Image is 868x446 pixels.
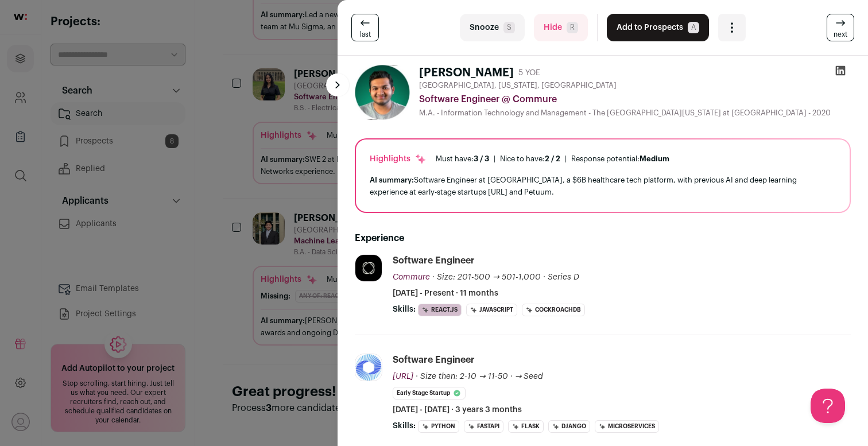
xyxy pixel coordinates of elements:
div: Response potential: [571,154,669,164]
span: · Size then: 2-10 → 11-50 [416,373,508,381]
span: [URL] [393,373,413,381]
div: Highlights [370,153,427,165]
li: Python [418,420,459,433]
span: R [567,22,578,33]
span: next [834,30,847,39]
img: 27680d6fce7de7594a25e1fb8cfd128e47cbb1c67ef54945cb526f20914e962f.jpg [355,255,382,281]
li: FastAPI [464,420,503,433]
div: M.A. - Information Technology and Management - The [GEOGRAPHIC_DATA][US_STATE] at [GEOGRAPHIC_DAT... [419,108,851,118]
li: CockroachDB [522,304,585,316]
li: Django [548,420,590,433]
div: Software Engineer @ Commure [419,92,851,106]
h2: Experience [355,231,851,245]
span: Commure [393,273,430,281]
span: Medium [640,155,669,162]
li: JavaScript [466,304,517,316]
li: Flask [508,420,544,433]
span: [DATE] - [DATE] · 3 years 3 months [393,404,522,416]
span: A [688,22,699,33]
span: [DATE] - Present · 11 months [393,288,498,299]
li: Early Stage Startup [393,387,466,400]
span: AI summary: [370,176,414,184]
li: React.js [418,304,462,316]
span: Series D [548,273,579,281]
div: Software Engineer [393,254,475,267]
span: · Size: 201-500 → 501-1,000 [432,273,541,281]
button: Open dropdown [718,14,746,41]
span: [GEOGRAPHIC_DATA], [US_STATE], [GEOGRAPHIC_DATA] [419,81,617,90]
button: HideR [534,14,588,41]
span: Skills: [393,420,416,432]
span: Skills: [393,304,416,315]
li: Microservices [595,420,659,433]
span: 3 / 3 [474,155,489,162]
ul: | | [436,154,669,164]
a: last [351,14,379,41]
span: 2 / 2 [545,155,560,162]
div: Software Engineer [393,354,475,366]
div: Must have: [436,154,489,164]
span: · [543,272,545,283]
img: a165a392167d1a36212c8a4e717dd95e7abc68cc62d92184b5caf7adcaf93e83 [355,65,410,120]
iframe: Toggle Customer Support [811,389,845,423]
img: fa9a507cf3f6b37ec8815c49d47f3e62b832246288a8471db13fc1c8debd77cd.jpg [355,354,382,381]
button: SnoozeS [460,14,525,41]
h1: [PERSON_NAME] [419,65,514,81]
span: last [360,30,371,39]
span: → Seed [515,373,544,381]
span: · [510,371,513,382]
button: Add to ProspectsA [607,14,709,41]
a: next [827,14,854,41]
div: Software Engineer at [GEOGRAPHIC_DATA], a $6B healthcare tech platform, with previous AI and deep... [370,174,836,198]
div: Nice to have: [500,154,560,164]
span: S [503,22,515,33]
div: 5 YOE [518,67,540,79]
